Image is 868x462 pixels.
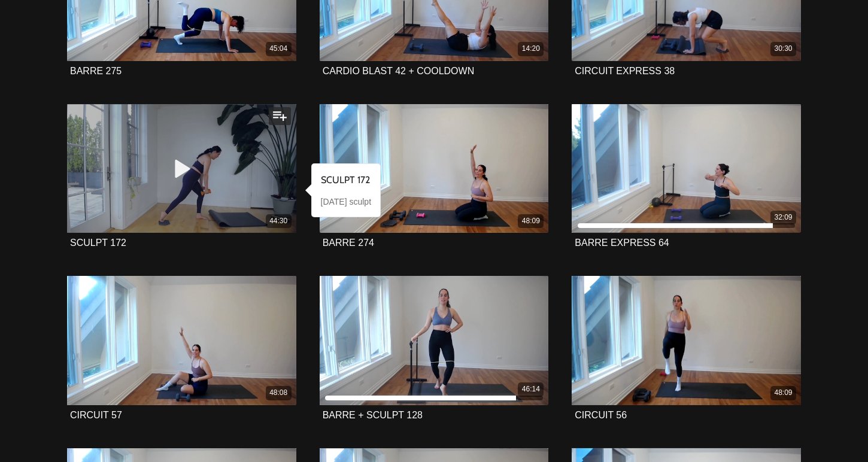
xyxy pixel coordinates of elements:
[575,411,627,420] a: CIRCUIT 56
[572,276,801,405] a: CIRCUIT 56 48:09
[770,42,796,56] div: 30:30
[266,386,292,400] div: 48:08
[770,386,796,400] div: 48:09
[67,276,296,405] a: CIRCUIT 57 48:08
[269,107,291,125] button: Add to my list
[266,42,292,56] div: 45:04
[572,104,801,233] a: BARRE EXPRESS 64 32:09
[323,238,374,248] a: BARRE 274
[70,411,122,420] a: CIRCUIT 57
[323,411,423,420] a: BARRE + SCULPT 128
[70,66,122,76] a: BARRE 275
[321,174,370,186] strong: SCULPT 172
[67,104,296,233] a: SCULPT 172 44:30
[575,238,669,248] a: BARRE EXPRESS 64
[323,66,475,76] a: CARDIO BLAST 42 + COOLDOWN
[575,66,675,76] a: CIRCUIT EXPRESS 38
[770,211,796,224] div: 32:09
[266,214,292,228] div: 44:30
[518,214,544,228] div: 48:09
[320,104,549,233] a: BARRE 274 48:09
[518,42,544,56] div: 14:20
[321,196,372,208] p: [DATE] sculpt
[70,238,126,248] a: SCULPT 172
[320,276,549,405] a: BARRE + SCULPT 128 46:14
[518,382,544,396] div: 46:14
